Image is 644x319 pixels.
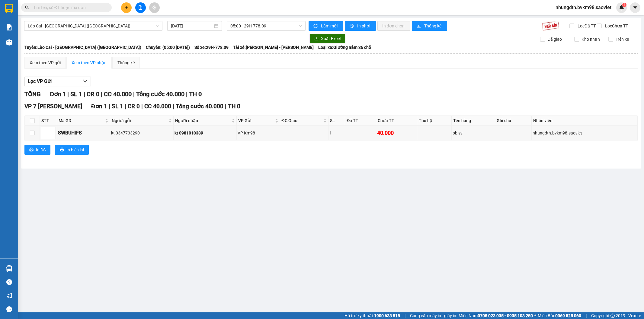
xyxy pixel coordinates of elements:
div: SWBUHIFS [58,129,109,137]
span: caret-down [633,5,638,10]
b: Tuyến: Lào Cai - [GEOGRAPHIC_DATA] ([GEOGRAPHIC_DATA]) [24,45,141,50]
span: Số xe: 29H-778.09 [194,44,229,51]
span: copyright [610,314,615,318]
span: Người gửi [112,117,167,124]
img: solution-icon [6,24,12,30]
button: printerIn DS [24,145,50,155]
button: printerIn biên lai [55,145,89,155]
span: In DS [36,147,46,153]
span: sync [313,24,319,29]
span: | [109,103,110,110]
span: aim [152,5,156,10]
span: Kho nhận [579,36,602,43]
span: Hỗ trợ kỹ thuật: [344,312,400,319]
span: Tổng cước 40.000 [136,90,184,98]
span: In phơi [357,23,371,29]
span: | [186,90,187,98]
span: SL 1 [70,90,82,98]
img: icon-new-feature [619,5,624,10]
button: Lọc VP Gửi [24,77,91,86]
span: SL 1 [112,103,123,110]
span: file-add [138,5,143,10]
span: Tổng cước 40.000 [176,103,223,110]
th: Tên hàng [452,116,495,126]
span: | [125,103,126,110]
div: VP Km98 [238,130,279,136]
span: Loại xe: Giường nằm 36 chỗ [318,44,371,51]
span: printer [350,24,355,29]
span: Chuyến: (05:00 [DATE]) [146,44,190,51]
span: Miền Bắc [538,312,581,319]
span: | [141,103,143,110]
span: CC 40.000 [104,90,132,98]
span: message [6,306,12,312]
span: VP Gửi [238,117,274,124]
span: TỔNG [24,90,41,98]
span: Miền Nam [459,312,533,319]
span: | [133,90,135,98]
button: plus [121,2,132,13]
div: nhungdth.bvkm98.saoviet [533,130,636,136]
input: 13/09/2025 [171,23,213,29]
span: Lọc Đã TT [575,23,597,29]
span: CR 0 [128,103,140,110]
span: | [173,103,174,110]
span: Lọc VP Gửi [28,77,52,85]
th: Nhân viên [532,116,638,126]
div: 40.000 [377,129,416,137]
span: plus [124,5,129,10]
button: syncLàm mới [309,21,343,31]
span: Cung cấp máy in - giấy in: [410,312,457,319]
th: Thu hộ [417,116,452,126]
span: Người nhận [175,117,230,124]
div: Thống kê [117,59,135,66]
span: download [314,36,319,41]
span: Xuất Excel [321,35,341,42]
div: 1 [329,130,344,136]
div: Xem theo VP nhận [72,59,107,66]
span: notification [6,293,12,298]
span: question-circle [6,279,12,285]
span: Đơn 1 [91,103,107,110]
span: ĐC Giao [282,117,322,124]
th: Ghi chú [495,116,532,126]
img: 9k= [542,21,559,31]
span: 05:00 - 29H-778.09 [230,21,302,30]
th: Đã TT [345,116,376,126]
span: In biên lai [66,147,84,153]
span: CR 0 [87,90,99,98]
sup: 1 [622,3,626,7]
button: file-add [135,2,146,13]
span: Đơn 1 [50,90,66,98]
span: | [405,312,405,319]
td: VP Km98 [237,126,280,140]
img: warehouse-icon [6,265,12,272]
button: aim [149,2,160,13]
span: printer [29,147,34,152]
div: kt 0347733290 [111,130,172,136]
div: Xem theo VP gửi [30,59,61,66]
img: warehouse-icon [6,39,12,46]
span: | [67,90,69,98]
span: Mã GD [59,117,104,124]
span: Tài xế: [PERSON_NAME] - [PERSON_NAME] [233,44,314,51]
strong: 1900 633 818 [374,313,400,318]
span: bar-chart [417,24,422,29]
button: printerIn phơi [345,21,376,31]
td: SWBUHIFS [57,126,110,140]
th: Chưa TT [376,116,417,126]
span: | [586,312,587,319]
button: caret-down [630,2,640,13]
span: | [101,90,102,98]
strong: 0369 525 060 [555,313,581,318]
span: VP 7 [PERSON_NAME] [24,103,82,110]
strong: 0708 023 035 - 0935 103 250 [478,313,533,318]
span: 1 [623,3,625,7]
span: TH 0 [228,103,240,110]
th: STT [40,116,57,126]
span: | [84,90,85,98]
span: ⚪️ [534,314,536,317]
button: downloadXuất Excel [309,34,345,43]
span: down [83,79,88,84]
span: TH 0 [189,90,202,98]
